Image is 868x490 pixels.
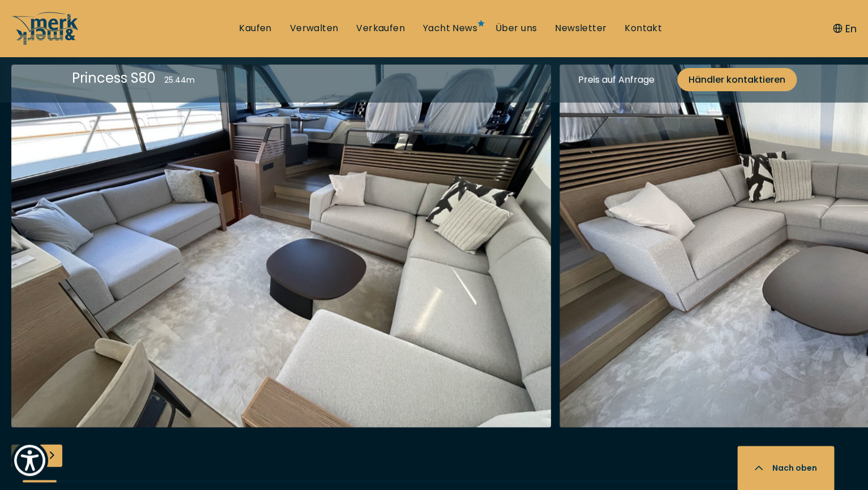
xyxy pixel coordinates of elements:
a: Kaufen [239,22,271,35]
div: Next slide [40,444,62,467]
button: Nach oben [737,446,834,490]
div: Preis auf Anfrage [578,73,655,87]
div: 25.44 m [164,74,195,86]
button: En [833,21,857,36]
span: Händler kontaktieren [689,73,785,87]
button: Show Accessibility Preferences [11,442,48,479]
a: Newsletter [555,22,606,35]
a: Über uns [495,22,537,35]
a: Verkaufen [356,22,405,35]
a: Kontakt [625,22,662,35]
a: Verwalten [290,22,339,35]
a: Händler kontaktieren [677,68,797,91]
div: Princess S80 [72,68,156,88]
img: Merk&Merk [11,65,551,427]
a: Yacht News [423,22,477,35]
